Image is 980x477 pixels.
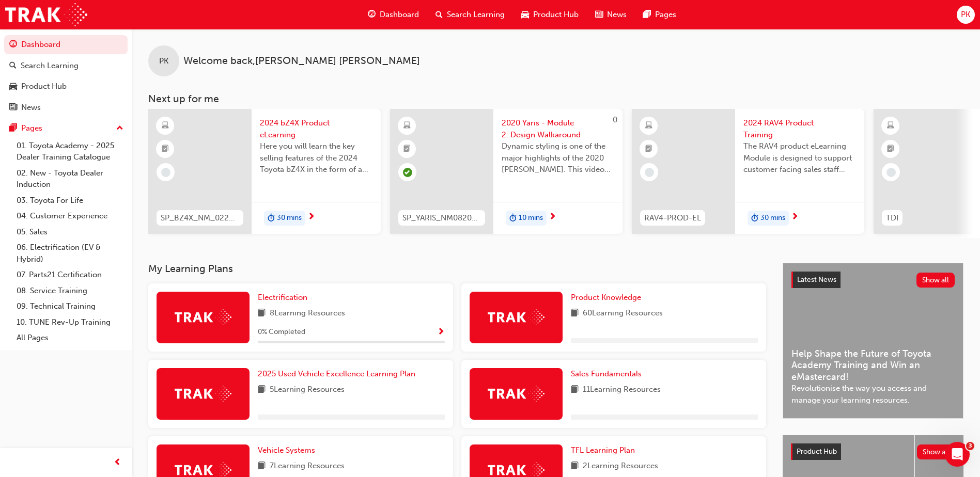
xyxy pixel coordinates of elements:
div: News [21,102,41,114]
span: next-icon [307,213,315,222]
span: 0 % Completed [258,326,305,338]
h3: My Learning Plans [148,263,766,275]
span: learningResourceType_ELEARNING-icon [403,119,411,133]
a: TFL Learning Plan [571,444,639,456]
span: 10 mins [519,212,543,224]
img: logo [21,20,72,36]
div: Pages [21,122,42,134]
span: booktick-icon [403,142,411,156]
a: Vehicle Systems [258,444,319,456]
span: 11 Learning Resources [583,384,661,396]
span: book-icon [258,384,266,396]
span: SP_BZ4X_NM_0224_EL01 [161,212,239,224]
img: Trak [175,386,231,402]
button: Pages [4,119,128,138]
span: news-icon [595,8,603,21]
h3: Next up for me [132,93,980,105]
span: Show Progress [437,328,445,337]
span: learningRecordVerb_NONE-icon [161,168,170,177]
span: book-icon [571,307,579,320]
button: PK [957,6,975,24]
a: guage-iconDashboard [360,4,427,25]
img: Trak [488,386,545,402]
a: car-iconProduct Hub [513,4,587,25]
button: Messages [103,322,207,363]
a: Electrification [258,292,312,304]
span: pages-icon [643,8,651,21]
span: prev-icon [114,456,121,469]
div: Send us a messageWe'll be back online in 30 minutes [10,121,196,161]
span: Dashboard [380,9,419,21]
p: Hi [PERSON_NAME] [21,73,186,91]
button: Show all [917,444,956,459]
a: 2025 Used Vehicle Excellence Learning Plan [258,368,419,380]
img: Trak [5,3,87,26]
span: car-icon [521,8,529,21]
span: learningRecordVerb_NONE-icon [645,168,654,177]
span: PK [159,55,168,67]
span: duration-icon [751,212,758,225]
span: PK [961,9,970,21]
span: TDI [886,212,898,224]
span: learningResourceType_ELEARNING-icon [887,119,894,133]
span: Product Hub [797,447,837,456]
span: 2020 Yaris - Module 2: Design Walkaround [502,117,614,140]
span: Product Hub [533,9,579,21]
span: 8 Learning Resources [270,307,345,320]
span: book-icon [258,307,266,320]
span: Welcome back , [PERSON_NAME] [PERSON_NAME] [183,55,420,67]
button: Show all [916,273,955,288]
a: 05. Sales [12,224,128,240]
button: Show Progress [437,326,445,339]
span: RAV4-PROD-EL [644,212,701,224]
div: Profile image for Trak [141,17,161,37]
span: Dynamic styling is one of the major highlights of the 2020 [PERSON_NAME]. This video gives an in-... [502,140,614,176]
span: book-icon [571,460,579,473]
div: Product Hub [21,81,67,92]
span: news-icon [9,103,17,113]
a: SP_BZ4X_NM_0224_EL012024 bZ4X Product eLearningHere you will learn the key selling features of th... [148,109,381,234]
span: 5 Learning Resources [270,384,345,396]
a: All Pages [12,330,128,346]
span: search-icon [9,61,17,71]
span: booktick-icon [887,142,894,156]
button: DashboardSearch LearningProduct HubNews [4,33,128,119]
a: 01. Toyota Academy - 2025 Dealer Training Catalogue [12,138,128,165]
a: Latest NewsShow all [791,272,955,288]
span: guage-icon [368,8,376,21]
div: Search Learning [21,60,79,72]
span: 0 [613,115,617,124]
a: Sales Fundamentals [571,368,646,380]
span: learningResourceType_ELEARNING-icon [645,119,652,133]
a: 09. Technical Training [12,298,128,314]
span: TFL Learning Plan [571,446,635,455]
span: book-icon [258,460,266,473]
span: Search Learning [447,9,505,21]
a: Product Knowledge [571,292,645,304]
div: Close [178,17,196,35]
span: learningRecordVerb_NONE-icon [886,168,896,177]
p: How can we help? [21,91,186,108]
div: Send us a message [21,130,173,141]
a: Latest NewsShow allHelp Shape the Future of Toyota Academy Training and Win an eMastercard!Revolu... [783,263,963,419]
span: Pages [655,9,676,21]
span: 60 Learning Resources [583,307,663,320]
a: News [4,98,128,117]
span: next-icon [791,213,799,222]
a: search-iconSearch Learning [427,4,513,25]
div: We'll be back online in 30 minutes [21,141,173,152]
a: pages-iconPages [635,4,685,25]
a: news-iconNews [587,4,635,25]
span: duration-icon [268,212,275,225]
a: Product Hub [4,77,128,96]
span: booktick-icon [162,142,169,156]
a: 0SP_YARIS_NM0820_EL_022020 Yaris - Module 2: Design WalkaroundDynamic styling is one of the major... [390,109,623,234]
span: Help Shape the Future of Toyota Academy Training and Win an eMastercard! [791,348,955,383]
span: Vehicle Systems [258,446,315,455]
span: 30 mins [760,212,785,224]
span: Here you will learn the key selling features of the 2024 Toyota bZ4X in the form of a virtual 6-p... [260,140,372,176]
span: News [607,9,627,21]
a: Dashboard [4,35,128,54]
